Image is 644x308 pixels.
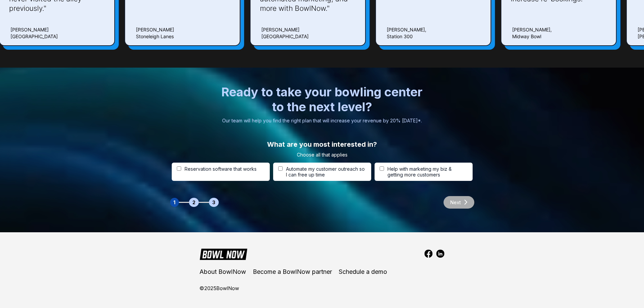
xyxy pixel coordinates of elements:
[136,26,174,40] div: [PERSON_NAME] Stoneleigh Lanes
[297,152,348,158] span: Choose all that applies
[424,250,433,258] img: facebook
[267,140,377,148] span: What are you most interested in?
[199,268,246,275] a: About BowlNow
[512,26,552,40] div: [PERSON_NAME], Midway Bowl
[222,118,422,123] span: Our team will help you find the right plan that will increase your revenue by 20% [DATE]*.
[189,198,199,207] div: 2
[286,166,366,177] span: Automate my customer outreach so I can free up time
[199,247,247,260] img: BowlNow Logo
[339,268,387,275] a: Schedule a demo
[170,198,179,207] div: 1
[185,166,257,172] span: Reservation software that works
[199,284,239,293] div: © 2025 BowlNow
[261,26,309,40] div: [PERSON_NAME] [GEOGRAPHIC_DATA]
[436,250,445,258] img: linkedin
[387,166,468,177] span: Help with marketing my biz & getting more customers
[221,85,424,114] span: Ready to take your bowling center to the next level?
[209,198,219,207] div: 3
[10,26,58,40] div: [PERSON_NAME] [GEOGRAPHIC_DATA]
[253,268,332,275] a: Become a BowlNow partner
[387,26,426,40] div: [PERSON_NAME], Station 300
